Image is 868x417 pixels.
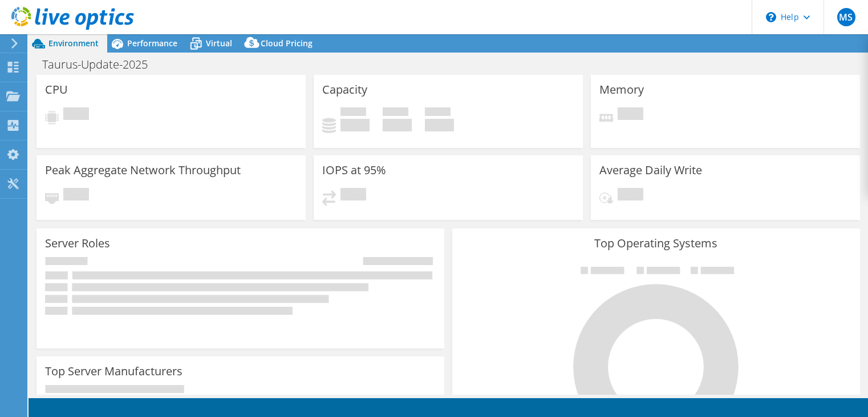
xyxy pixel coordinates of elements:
h4: 0 GiB [383,119,412,131]
span: Pending [63,188,89,203]
span: Performance [127,38,177,49]
span: Pending [63,107,89,123]
h3: Capacity [322,83,367,96]
h3: Server Roles [45,237,110,250]
span: Free [383,107,408,119]
span: Pending [618,107,643,123]
span: Pending [618,188,643,203]
h3: IOPS at 95% [322,164,386,177]
span: MS [837,8,855,26]
span: Virtual [206,38,232,49]
span: Total [425,107,451,119]
h3: Average Daily Write [599,164,702,177]
span: Environment [48,38,99,49]
h1: Taurus-Update-2025 [37,58,165,71]
svg: \n [766,12,776,22]
h3: Top Server Manufacturers [45,365,182,378]
h4: 0 GiB [340,119,370,131]
h3: CPU [45,83,68,96]
span: Used [340,107,366,119]
h3: Memory [599,83,644,96]
span: Cloud Pricing [261,38,313,49]
h4: 0 GiB [425,119,454,131]
h3: Top Operating Systems [461,237,851,250]
span: Pending [340,188,366,203]
h3: Peak Aggregate Network Throughput [45,164,241,177]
